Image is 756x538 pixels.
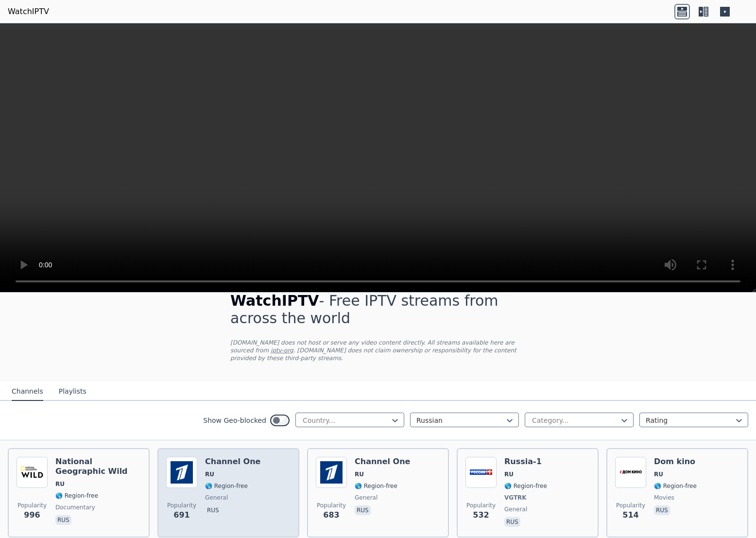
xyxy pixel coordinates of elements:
p: [DOMAIN_NAME] does not host or serve any video content directly. All streams available here are s... [230,339,526,362]
span: WatchIPTV [230,292,319,309]
span: 996 [24,509,40,521]
span: RU [504,470,514,478]
h1: - Free IPTV streams from across the world [230,292,526,327]
span: VGTRK [504,494,527,502]
span: movies [654,494,674,502]
label: Show Geo-blocked [203,416,266,425]
span: documentary [55,503,95,511]
span: 683 [323,509,339,521]
p: rus [654,505,670,515]
span: Popularity [317,502,346,509]
span: general [504,505,527,513]
h6: National Geographic Wild [55,457,141,476]
span: 514 [622,509,638,521]
span: general [355,494,378,502]
span: 🌎 Region-free [205,482,248,490]
span: Popularity [466,502,496,509]
h6: Russia-1 [504,457,547,467]
img: Russia-1 [465,457,497,488]
span: 691 [173,509,189,521]
span: 🌎 Region-free [654,482,697,490]
span: Popularity [17,502,47,509]
a: iptv-org [271,347,293,354]
span: 🌎 Region-free [355,482,397,490]
button: Playlists [59,382,86,401]
p: rus [355,505,371,515]
span: Popularity [167,502,196,509]
span: RU [205,470,214,478]
p: rus [504,517,520,527]
span: RU [55,480,65,488]
a: WatchIPTV [8,6,49,17]
img: National Geographic Wild [17,457,48,488]
span: RU [355,470,364,478]
img: Dom kino [615,457,646,488]
p: rus [55,515,71,525]
h6: Channel One [355,457,410,467]
img: Channel One [316,457,347,488]
span: general [205,494,228,502]
span: RU [654,470,663,478]
button: Channels [12,382,43,401]
span: 🌎 Region-free [55,492,98,500]
span: 532 [473,509,489,521]
h6: Dom kino [654,457,697,467]
h6: Channel One [205,457,260,467]
img: Channel One [166,457,197,488]
p: rus [205,505,221,515]
span: Popularity [616,502,645,509]
span: 🌎 Region-free [504,482,547,490]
